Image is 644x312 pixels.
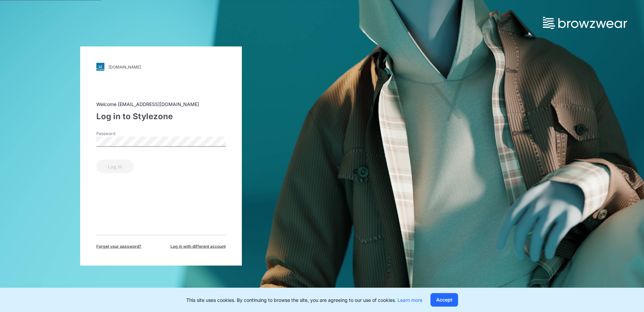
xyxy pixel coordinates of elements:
div: Welcome [EMAIL_ADDRESS][DOMAIN_NAME] [96,101,226,108]
img: browzwear-logo.73288ffb.svg [543,17,627,29]
label: Password [96,131,143,137]
p: This site uses cookies. By continuing to browse the site, you are agreeing to our use of cookies. [186,296,422,304]
img: svg+xml;base64,PHN2ZyB3aWR0aD0iMjgiIGhlaWdodD0iMjgiIHZpZXdCb3g9IjAgMCAyOCAyOCIgZmlsbD0ibm9uZSIgeG... [96,63,104,71]
span: Log in with different account [170,243,226,250]
div: Log in to Stylezone [96,110,226,123]
a: [DOMAIN_NAME] [96,63,226,71]
button: Accept [430,293,458,307]
div: [DOMAIN_NAME] [108,64,141,69]
span: Forget your password? [96,243,141,250]
a: Learn more [397,297,422,303]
